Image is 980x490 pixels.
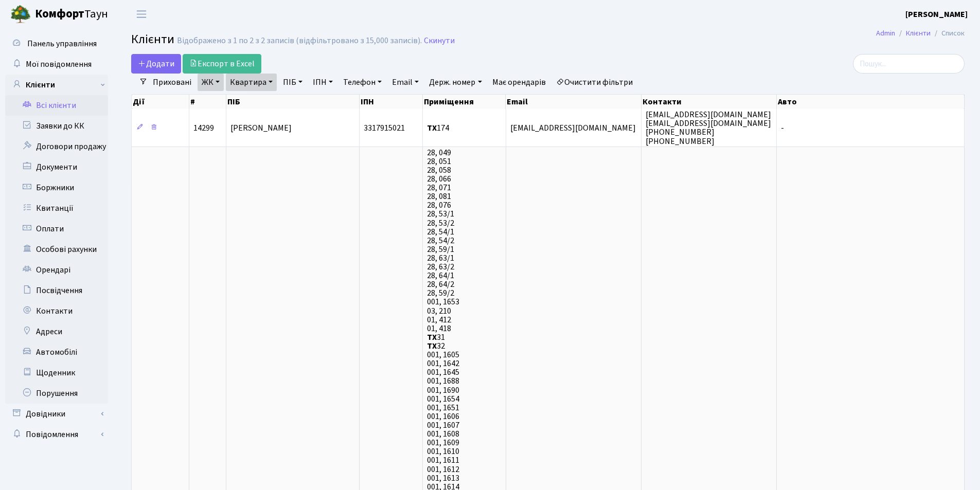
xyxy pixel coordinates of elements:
span: [EMAIL_ADDRESS][DOMAIN_NAME] [EMAIL_ADDRESS][DOMAIN_NAME] [PHONE_NUMBER] [PHONE_NUMBER] [646,109,771,147]
a: Email [388,74,423,91]
span: 3317915021 [364,122,405,134]
a: Телефон [339,74,386,91]
a: Особові рахунки [5,239,108,260]
th: Email [506,95,641,109]
th: Приміщення [423,95,506,109]
span: Таун [35,6,108,23]
a: [PERSON_NAME] [905,8,968,21]
button: Переключити навігацію [129,6,154,23]
a: Заявки до КК [5,116,108,136]
span: [EMAIL_ADDRESS][DOMAIN_NAME] [510,122,636,134]
th: Контакти [642,95,777,109]
a: Повідомлення [5,424,108,445]
a: Держ. номер [425,74,486,91]
a: Орендарі [5,260,108,280]
a: Квартира [226,74,277,91]
a: Порушення [5,383,108,404]
span: [PERSON_NAME] [230,122,292,134]
a: Панель управління [5,33,108,54]
b: ТХ [427,340,437,352]
input: Пошук... [853,54,965,74]
a: ЖК [198,74,224,91]
li: Список [931,28,965,39]
a: Клієнти [906,28,931,39]
a: Квитанції [5,198,108,219]
b: Комфорт [35,6,84,22]
span: Мої повідомлення [26,59,92,70]
a: Оплати [5,219,108,239]
a: Очистити фільтри [552,74,637,91]
th: Авто [777,95,965,109]
th: Дії [132,95,189,109]
div: Відображено з 1 по 2 з 2 записів (відфільтровано з 15,000 записів). [177,36,422,46]
b: ТХ [427,122,437,134]
a: Всі клієнти [5,95,108,116]
a: Посвідчення [5,280,108,301]
a: Додати [131,54,181,74]
a: Адреси [5,321,108,342]
span: - [781,122,784,134]
a: Документи [5,157,108,177]
th: ІПН [360,95,423,109]
th: # [189,95,227,109]
a: ПІБ [279,74,307,91]
span: 174 [427,122,449,134]
nav: breadcrumb [861,23,980,44]
b: ТХ [427,332,437,343]
a: Має орендарів [488,74,550,91]
a: Приховані [149,74,195,91]
a: Боржники [5,177,108,198]
a: Договори продажу [5,136,108,157]
a: Контакти [5,301,108,321]
span: Панель управління [27,38,97,49]
a: Admin [876,28,895,39]
span: Додати [138,58,174,69]
a: Довідники [5,404,108,424]
a: Експорт в Excel [183,54,261,74]
a: Автомобілі [5,342,108,362]
a: ІПН [309,74,337,91]
a: Клієнти [5,75,108,95]
a: Щоденник [5,362,108,383]
a: Скинути [424,36,455,46]
b: [PERSON_NAME] [905,9,968,20]
img: logo.png [10,4,31,25]
a: Мої повідомлення [5,54,108,75]
th: ПІБ [226,95,359,109]
span: Клієнти [131,30,174,48]
span: 14299 [193,122,214,134]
